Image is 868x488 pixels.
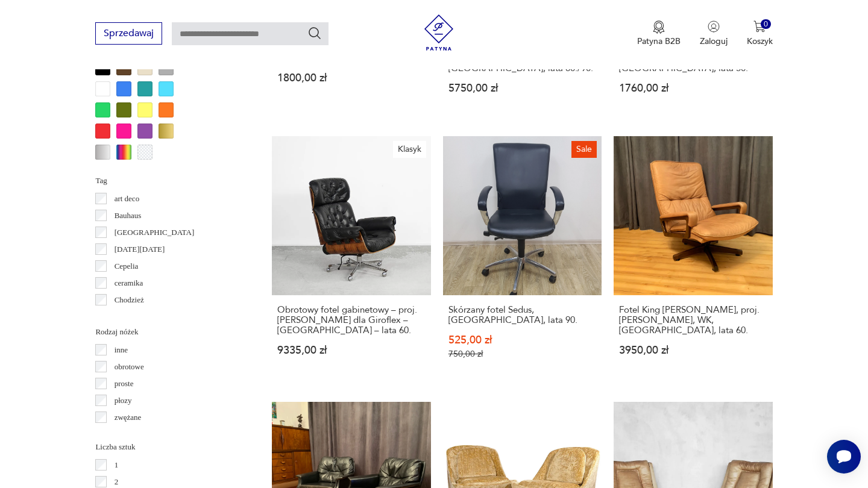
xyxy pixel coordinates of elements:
p: [GEOGRAPHIC_DATA] [115,226,195,239]
p: 5750,00 zł [448,83,596,93]
button: 0Koszyk [747,20,773,47]
p: Chodzież [115,293,144,307]
p: Bauhaus [115,209,142,222]
iframe: Smartsupp widget button [827,440,861,474]
p: 750,00 zł [448,349,596,359]
p: 9335,00 zł [277,345,425,355]
p: 1800,00 zł [277,73,425,83]
p: Cepelia [115,260,139,273]
p: 525,00 zł [448,335,596,345]
img: Ikonka użytkownika [708,20,720,33]
h3: Obrotowy fotel gabinetowy – proj. [PERSON_NAME] dla Giroflex – [GEOGRAPHIC_DATA] – lata 60. [277,305,425,336]
a: KlasykObrotowy fotel gabinetowy – proj. Martin Stoll dla Giroflex – Szwajcaria – lata 60.Obrotowy... [272,136,430,382]
a: Fotel King Strässle, proj. Andre Vandenbeuck, WK, Niemcy, lata 60.Fotel King [PERSON_NAME], proj.... [614,136,772,382]
button: Sprzedawaj [95,22,162,45]
h3: Fotel uszak obrotowy, [GEOGRAPHIC_DATA], lata 50. [619,53,767,74]
button: Szukaj [307,26,322,40]
p: płozy [115,394,132,407]
button: Zaloguj [700,20,728,47]
p: inne [115,343,128,357]
a: Ikona medaluPatyna B2B [637,20,681,47]
img: Ikona koszyka [753,20,766,33]
p: 3950,00 zł [619,345,767,355]
h3: Skórzany fotel Sedus, [GEOGRAPHIC_DATA], lata 90. [448,305,596,325]
h3: Fotel King [PERSON_NAME], proj. [PERSON_NAME], WK, [GEOGRAPHIC_DATA], lata 60. [619,305,767,336]
h3: Fotel Arco, proj. [PERSON_NAME], [GEOGRAPHIC_DATA], lata 80./90. [448,53,596,74]
p: Ćmielów [115,310,143,324]
p: obrotowe [115,360,144,374]
p: Patyna B2B [637,36,681,47]
p: Koszyk [747,36,773,47]
p: proste [115,377,134,390]
p: zwężane [115,411,142,424]
p: Tag [95,174,243,187]
p: [DATE][DATE] [115,243,165,256]
a: Sprzedawaj [95,30,162,39]
img: Ikona medalu [653,20,665,34]
img: Patyna - sklep z meblami i dekoracjami vintage [421,14,457,51]
p: art deco [115,192,140,205]
div: 0 [761,19,771,30]
p: Rodzaj nóżek [95,325,243,339]
p: 1 [115,458,119,472]
p: 1760,00 zł [619,83,767,93]
p: Liczba sztuk [95,440,243,454]
p: Zaloguj [700,36,728,47]
p: ceramika [115,277,143,290]
a: SaleSkórzany fotel Sedus, Niemcy, lata 90.Skórzany fotel Sedus, [GEOGRAPHIC_DATA], lata 90.525,00... [443,136,602,382]
button: Patyna B2B [637,20,681,47]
